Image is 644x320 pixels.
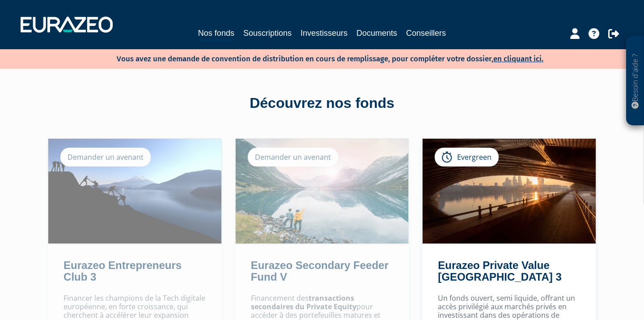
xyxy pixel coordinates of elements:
[251,293,356,311] strong: transactions secondaires du Private Equity
[493,54,543,64] a: en cliquant ici.
[21,17,113,33] img: 1732889491-logotype_eurazeo_blanc_rvb.png
[301,27,347,39] a: Investisseurs
[423,139,596,243] img: Eurazeo Private Value Europe 3
[91,51,543,64] p: Vous avez une demande de convention de distribution en cours de remplissage, pour compléter votre...
[251,259,389,283] a: Eurazeo Secondary Feeder Fund V
[198,27,234,41] a: Nos fonds
[438,259,561,283] a: Eurazeo Private Value [GEOGRAPHIC_DATA] 3
[236,139,409,243] img: Eurazeo Secondary Feeder Fund V
[243,27,292,39] a: Souscriptions
[48,139,221,243] img: Eurazeo Entrepreneurs Club 3
[67,93,577,114] div: Découvrez nos fonds
[248,148,338,166] div: Demander un avenant
[64,259,182,283] a: Eurazeo Entrepreneurs Club 3
[356,27,397,39] a: Documents
[406,27,446,39] a: Conseillers
[630,41,640,121] p: Besoin d'aide ?
[60,148,151,166] div: Demander un avenant
[435,148,499,166] div: Evergreen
